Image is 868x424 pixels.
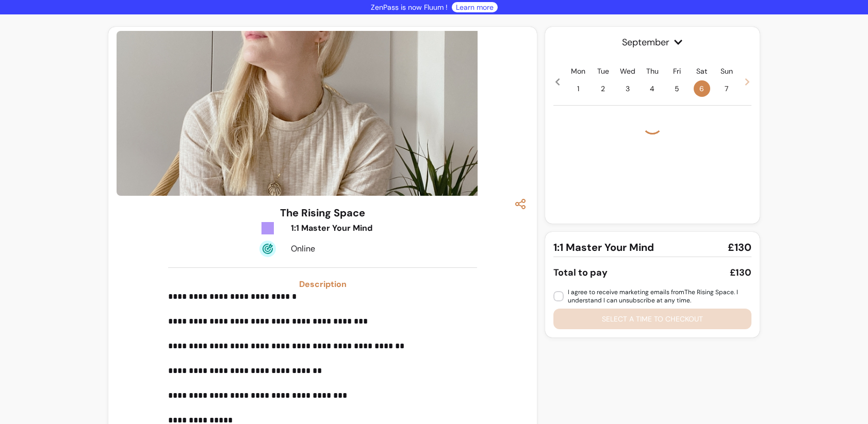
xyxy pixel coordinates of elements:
span: 5 [669,80,685,97]
p: Sat [696,66,707,76]
a: Learn more [456,2,494,12]
div: Total to pay [553,265,608,280]
p: Sun [720,66,733,76]
span: 7 [718,80,735,97]
span: 3 [619,80,636,97]
p: Mon [571,66,585,76]
div: Loading [642,114,663,134]
p: Fri [673,66,681,76]
h3: The Rising Space [280,206,365,220]
span: 2 [595,80,611,97]
span: 6 [694,80,710,97]
span: September [553,35,751,49]
div: 1:1 Master Your Mind [291,222,397,234]
span: 1 [570,80,586,97]
span: £130 [728,240,751,255]
span: 4 [644,80,661,97]
p: Wed [620,66,635,76]
span: 1:1 Master Your Mind [553,240,654,255]
p: Tue [597,66,609,76]
img: Tickets Icon [259,220,276,236]
h3: Description [168,278,477,291]
div: Online [291,243,397,255]
p: Thu [646,66,659,76]
p: ZenPass is now Fluum ! [371,2,448,12]
div: £130 [730,265,751,280]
